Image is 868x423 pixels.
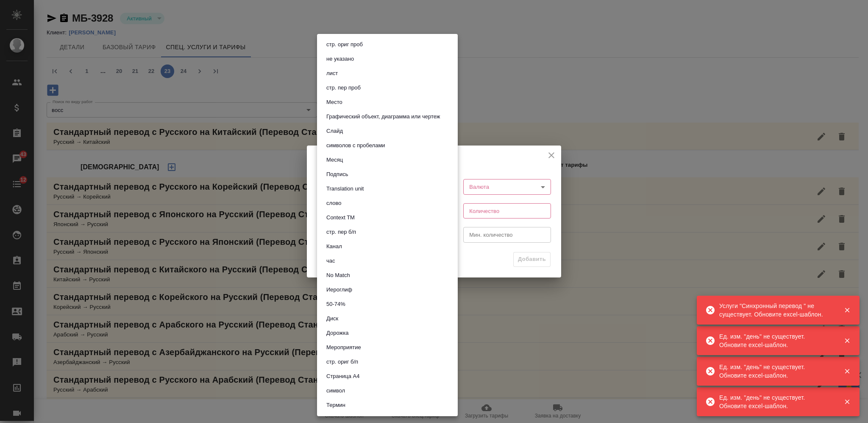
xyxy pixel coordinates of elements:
button: Закрыть [838,306,856,314]
button: Слайд [324,126,345,136]
button: Месяц [324,155,345,165]
button: Диск [324,314,341,323]
button: Термин [324,401,348,410]
button: символ [324,386,348,395]
button: стр. пер б/п [324,227,359,237]
button: Context TM [324,213,357,222]
div: Ед. изм. "день" не существует. Обновите excel-шаблон. [719,363,831,380]
button: Канал [324,242,345,251]
div: Ед. изм. "день" не существует. Обновите excel-шаблон. [719,393,831,410]
button: Закрыть [838,337,856,345]
button: Подпись [324,170,351,179]
button: стр. пер проб [324,83,363,92]
div: Услуги "Синхронный перевод " не существует. Обновите excel-шаблон. [719,302,831,319]
button: час [324,256,338,266]
button: лист [324,69,340,78]
button: стр. ориг проб [324,40,365,49]
button: No Match [324,271,353,280]
button: слово [324,199,344,208]
button: не указано [324,54,356,64]
button: Место [324,98,345,107]
button: Страница А4 [324,372,362,381]
button: символов с пробелами [324,141,388,150]
button: 50-74% [324,300,348,309]
div: Ед. изм. "день" не существует. Обновите excel-шаблон. [719,332,831,349]
button: Закрыть [838,367,856,375]
button: Дорожка [324,328,351,338]
button: Иероглиф [324,285,355,294]
button: Мероприятие [324,343,364,352]
button: Графический объект, диаграмма или чертеж [324,112,442,121]
button: Translation unit [324,184,366,193]
button: Закрыть [838,398,856,406]
button: стр. ориг б/п [324,357,361,367]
